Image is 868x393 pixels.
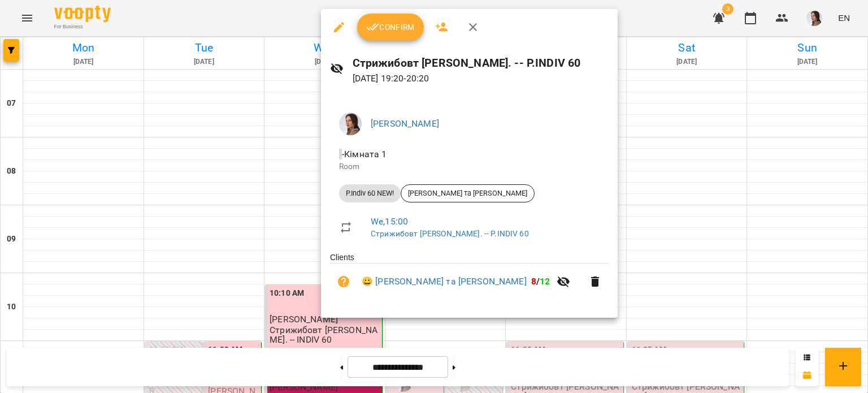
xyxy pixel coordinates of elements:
[531,276,536,287] span: 8
[371,229,529,238] a: Стрижибовт [PERSON_NAME]. -- P.INDIV 60
[339,188,401,198] span: P.Indiv 60 NEW!
[362,275,527,288] a: 😀 [PERSON_NAME] та [PERSON_NAME]
[339,113,362,135] img: 6a03a0f17c1b85eb2e33e2f5271eaff0.png
[366,20,415,34] span: Confirm
[339,149,389,159] span: - Кімната 1
[371,118,439,129] a: [PERSON_NAME]
[531,276,550,287] b: /
[353,54,609,72] h6: Стрижибовт [PERSON_NAME]. -- P.INDIV 60
[357,14,424,41] button: Confirm
[401,188,534,198] span: [PERSON_NAME] та [PERSON_NAME]
[540,276,550,287] span: 12
[371,216,408,227] a: We , 15:00
[330,252,609,304] ul: Clients
[339,161,600,172] p: Room
[330,268,357,295] button: Unpaid. Bill the attendance?
[401,184,535,202] div: [PERSON_NAME] та [PERSON_NAME]
[353,72,609,85] p: [DATE] 19:20 - 20:20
